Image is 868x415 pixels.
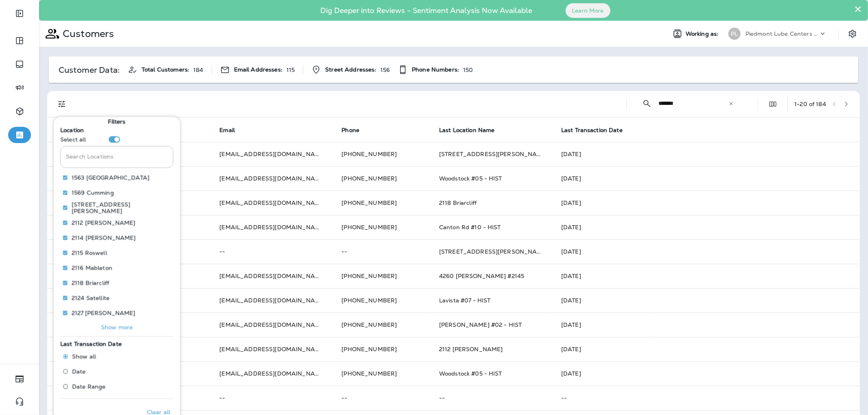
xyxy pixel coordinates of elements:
td: [PHONE_NUMBER] [332,361,429,386]
span: 2118 Briarcliff [439,199,477,206]
td: [PHONE_NUMBER] [332,288,429,313]
td: [PERSON_NAME] [47,239,210,264]
p: -- [439,395,542,401]
td: [PERSON_NAME] [47,337,210,361]
td: [PERSON_NAME] [47,215,210,239]
td: [DATE] [551,361,860,386]
p: 115 [286,67,295,73]
td: [PERSON_NAME] [47,361,210,386]
p: Clear all [147,408,170,415]
td: [EMAIL_ADDRESS][DOMAIN_NAME] [210,142,332,166]
td: [PERSON_NAME] [47,288,210,313]
td: [EMAIL_ADDRESS][DOMAIN_NAME] [210,166,332,191]
span: Last Location Name [439,126,505,134]
p: 1563 [GEOGRAPHIC_DATA] [72,174,149,180]
span: Last Transaction Date [561,127,623,134]
button: Close [854,2,862,15]
span: [STREET_ADDRESS][PERSON_NAME] [439,150,548,158]
span: [PERSON_NAME] #02 - HIST [439,321,522,328]
p: Customers [59,28,114,40]
span: Canton Rd #10 - HIST [439,224,501,231]
span: Filters [108,118,126,125]
span: Woodstock #05 - HIST [439,175,502,182]
span: Last Location Name [439,127,495,134]
p: 156 [380,67,390,73]
p: 2127 [PERSON_NAME] [72,309,136,316]
p: Piedmont Lube Centers LLC [746,30,819,37]
span: [STREET_ADDRESS][PERSON_NAME] [439,248,548,255]
button: Expand Sidebar [8,5,31,22]
p: 1569 Cumming [72,189,114,196]
td: [EMAIL_ADDRESS][DOMAIN_NAME] [210,288,332,313]
span: Total Customers: [142,66,189,73]
td: [EMAIL_ADDRESS][DOMAIN_NAME] [210,361,332,386]
button: Show more [60,321,173,332]
span: Street Addresses: [325,66,376,73]
td: [PHONE_NUMBER] [332,264,429,288]
p: 2118 Briarcliff [72,279,109,286]
td: [DATE] [551,215,860,239]
span: Email [219,127,235,134]
td: [DATE] [551,166,860,191]
div: PL [728,28,741,40]
span: Working as: [686,30,720,37]
span: Date [72,368,86,374]
span: Date Range [72,383,105,389]
button: Collapse Search [639,96,655,112]
span: Lavista #07 - HIST [439,297,491,304]
td: [PERSON_NAME] and [PERSON_NAME] [47,386,210,410]
td: [PHONE_NUMBER] [332,166,429,191]
p: -- [341,395,420,401]
td: [PERSON_NAME] [47,313,210,337]
p: 2116 Mableton [72,264,112,271]
p: 2124 Satellite [72,294,109,301]
td: [EMAIL_ADDRESS][DOMAIN_NAME] [210,313,332,337]
button: Edit Fields [765,96,781,112]
td: [PERSON_NAME] [47,264,210,288]
p: -- [561,395,850,401]
p: [STREET_ADDRESS][PERSON_NAME] [72,201,167,214]
span: Location [60,126,84,134]
button: Filters [54,96,70,112]
td: [PERSON_NAME] [47,191,210,215]
span: Last Transaction Date [60,340,122,347]
span: Last Transaction Date [561,126,633,134]
p: 184 [193,67,203,73]
div: 1 - 20 of 184 [794,101,826,107]
td: [DATE] [551,288,860,313]
span: Show all [72,353,96,359]
td: [EMAIL_ADDRESS][DOMAIN_NAME] [210,264,332,288]
span: Woodstock #05 - HIST [439,370,502,377]
p: Dig Deeper into Reviews - Sentiment Analysis Now Available [297,9,556,12]
td: [PHONE_NUMBER] [332,142,429,166]
span: 4260 [PERSON_NAME] #2145 [439,272,524,280]
td: [PHONE_NUMBER] [332,215,429,239]
p: -- [219,395,322,401]
p: 150 [463,67,473,73]
td: [EMAIL_ADDRESS][DOMAIN_NAME] [210,191,332,215]
span: 2112 [PERSON_NAME] [439,345,503,353]
td: [EMAIL_ADDRESS][DOMAIN_NAME] [210,215,332,239]
td: [DATE] [551,313,860,337]
span: Phone [341,127,359,134]
td: [PERSON_NAME] [47,166,210,191]
td: [PHONE_NUMBER] [332,191,429,215]
p: Customer Data: [59,67,120,73]
p: Select all [60,136,86,143]
p: -- [219,248,322,255]
td: [DATE] [551,239,860,264]
td: [DATE] [551,142,860,166]
td: [DATE] [551,264,860,288]
p: 2112 [PERSON_NAME] [72,219,136,226]
td: [PHONE_NUMBER] [332,313,429,337]
button: Settings [845,26,860,41]
td: [PERSON_NAME] [47,142,210,166]
p: -- [341,248,420,255]
span: Phone [341,126,370,134]
td: [PHONE_NUMBER] [332,337,429,361]
p: 2114 [PERSON_NAME] [72,234,136,241]
p: 2115 Roswell [72,249,107,256]
p: Show more [101,324,133,330]
td: [EMAIL_ADDRESS][DOMAIN_NAME] [210,337,332,361]
span: Email [219,126,245,134]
